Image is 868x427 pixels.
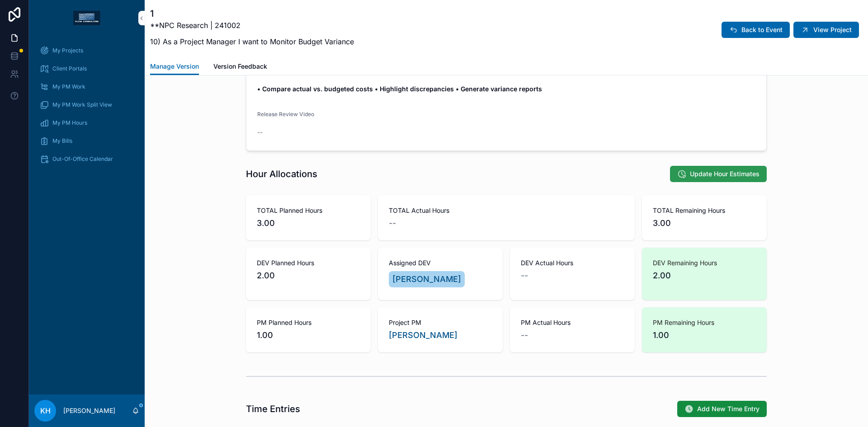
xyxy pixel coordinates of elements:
span: 2.00 [257,269,360,282]
strong: As Project Manager, from Budget Analysis Interface Page, I can Review budget status and the syste... [257,67,588,93]
span: My PM Hours [52,119,87,127]
span: PM Actual Hours [521,318,624,327]
button: View Project [793,22,859,38]
h1: Hour Allocations [246,168,317,180]
a: My Bills [34,133,139,149]
span: Update Hour Estimates [690,169,759,178]
span: 3.00 [653,217,756,230]
a: [PERSON_NAME] [389,329,458,342]
span: Client Portals [52,65,87,72]
a: Client Portals [34,61,139,77]
span: Back to Event [741,25,783,34]
span: TOTAL Actual Hours [389,206,624,215]
span: 1.00 [257,329,360,342]
img: App logo [73,11,100,25]
span: PM Planned Hours [257,318,360,327]
span: Project PM [389,318,492,327]
a: [PERSON_NAME] [389,271,465,287]
a: My PM Work Split View [34,97,139,113]
span: TOTAL Remaining Hours [653,206,756,215]
span: 1.00 [653,329,756,342]
span: -- [521,329,528,342]
span: Version Feedback [213,62,267,71]
span: Add New Time Entry [697,404,759,413]
a: Manage Version [150,58,199,75]
a: Version Feedback [213,58,267,76]
p: 10) As a Project Manager I want to Monitor Budget Variance [150,36,354,47]
button: Back to Event [722,22,790,38]
span: DEV Planned Hours [257,258,360,267]
h1: 1 [150,7,354,20]
span: -- [521,269,528,282]
button: Update Hour Estimates [670,166,767,182]
a: My PM Work [34,79,139,95]
span: Release Review Video [257,111,314,117]
span: DEV Remaining Hours [653,258,756,267]
a: Out-Of-Office Calendar [34,151,139,167]
span: My PM Work Split View [52,101,112,108]
a: My Projects [34,42,139,59]
span: My Projects [52,47,83,54]
span: PM Remaining Hours [653,318,756,327]
span: Manage Version [150,62,199,71]
span: 3.00 [257,217,360,230]
span: My Bills [52,137,72,145]
span: KH [40,405,51,416]
span: TOTAL Planned Hours [257,206,360,215]
h1: Time Entries [246,403,300,415]
span: My PM Work [52,83,85,90]
span: View Project [813,25,852,34]
p: **NPC Research | 241002 [150,20,354,31]
a: My PM Hours [34,115,139,131]
div: scrollable content [29,36,145,179]
button: Add New Time Entry [677,401,767,417]
span: Out-Of-Office Calendar [52,155,113,163]
span: DEV Actual Hours [521,258,624,267]
span: [PERSON_NAME] [392,273,461,286]
span: -- [389,217,396,230]
p: [PERSON_NAME] [63,406,115,415]
span: Assigned DEV [389,258,492,267]
span: 2.00 [653,269,756,282]
span: -- [257,128,263,137]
